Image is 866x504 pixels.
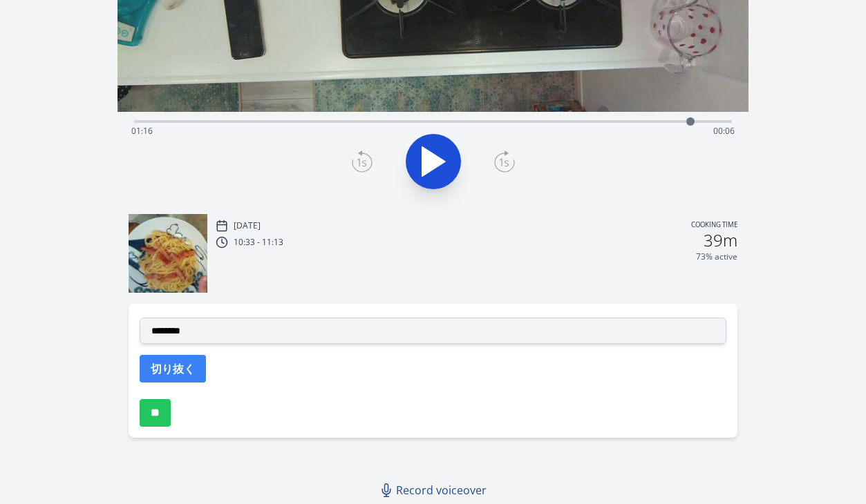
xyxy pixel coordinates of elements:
[131,125,153,137] span: 01:16
[696,251,737,262] p: 73% active
[396,482,487,498] span: Record voiceover
[234,220,261,231] p: [DATE]
[234,237,283,248] p: 10:33 - 11:13
[129,214,207,293] img: 251014013417_thumb.jpeg
[374,476,495,504] a: Record voiceover
[704,232,737,249] h2: 39m
[140,355,206,382] button: 切り抜く
[691,220,737,232] p: Cooking time
[713,125,735,137] span: 00:06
